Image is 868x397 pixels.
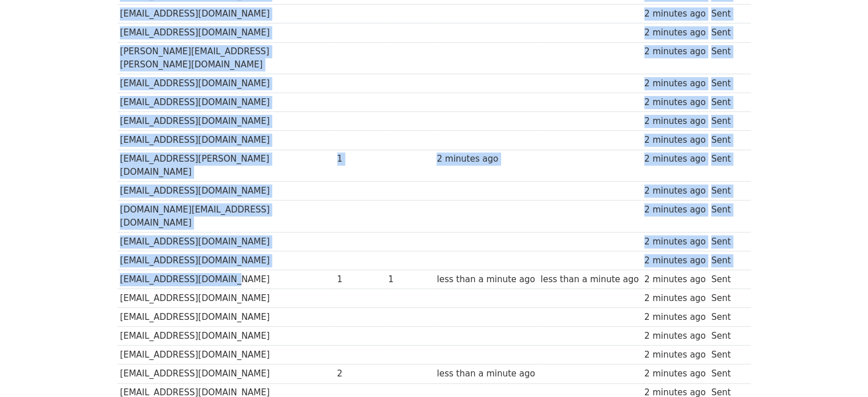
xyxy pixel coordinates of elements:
td: [EMAIL_ADDRESS][DOMAIN_NAME] [118,112,334,131]
div: 2 minutes ago [644,115,706,128]
td: [EMAIL_ADDRESS][DOMAIN_NAME] [118,131,334,150]
td: [EMAIL_ADDRESS][DOMAIN_NAME] [118,5,334,23]
td: Sent [708,232,745,251]
td: Sent [708,270,745,289]
td: Sent [708,23,745,42]
div: less than a minute ago [437,367,535,380]
div: 2 minutes ago [644,273,706,286]
td: [EMAIL_ADDRESS][DOMAIN_NAME] [118,270,334,289]
td: Sent [708,346,745,364]
td: Sent [708,5,745,23]
div: 2 [337,367,383,380]
div: 2 minutes ago [644,153,706,166]
td: Sent [708,251,745,270]
td: Sent [708,93,745,112]
td: [EMAIL_ADDRESS][DOMAIN_NAME] [118,308,334,327]
div: 2 minutes ago [644,134,706,147]
td: [EMAIL_ADDRESS][DOMAIN_NAME] [118,327,334,346]
td: Sent [708,74,745,93]
td: Sent [708,182,745,200]
td: [EMAIL_ADDRESS][DOMAIN_NAME] [118,289,334,308]
div: 2 minutes ago [644,26,706,39]
div: less than a minute ago [540,273,639,286]
div: 1 [337,273,383,286]
div: 2 minutes ago [644,348,706,362]
div: 2 minutes ago [644,330,706,343]
td: [EMAIL_ADDRESS][DOMAIN_NAME] [118,74,334,93]
div: 2 minutes ago [644,254,706,267]
td: [EMAIL_ADDRESS][DOMAIN_NAME] [118,364,334,383]
td: [EMAIL_ADDRESS][DOMAIN_NAME] [118,232,334,251]
td: Sent [708,308,745,327]
iframe: Chat Widget [811,342,868,397]
td: Sent [708,131,745,150]
td: [EMAIL_ADDRESS][DOMAIN_NAME] [118,182,334,200]
div: 2 minutes ago [644,203,706,216]
div: Tiện ích trò chuyện [811,342,868,397]
div: 2 minutes ago [644,185,706,198]
div: 2 minutes ago [437,153,535,166]
div: less than a minute ago [437,273,535,286]
td: [EMAIL_ADDRESS][DOMAIN_NAME] [118,251,334,270]
div: 2 minutes ago [644,367,706,380]
td: Sent [708,112,745,131]
div: 2 minutes ago [644,311,706,324]
td: [EMAIL_ADDRESS][DOMAIN_NAME] [118,93,334,112]
div: 1 [337,153,383,166]
td: [PERSON_NAME][EMAIL_ADDRESS][PERSON_NAME][DOMAIN_NAME] [118,42,334,74]
div: 2 minutes ago [644,235,706,248]
td: Sent [708,42,745,74]
div: 2 minutes ago [644,77,706,90]
div: 2 minutes ago [644,7,706,21]
td: [EMAIL_ADDRESS][PERSON_NAME][DOMAIN_NAME] [118,150,334,182]
td: [DOMAIN_NAME][EMAIL_ADDRESS][DOMAIN_NAME] [118,200,334,232]
div: 2 minutes ago [644,96,706,109]
td: Sent [708,327,745,346]
div: 2 minutes ago [644,292,706,305]
td: Sent [708,289,745,308]
td: Sent [708,200,745,232]
div: 1 [388,273,431,286]
td: [EMAIL_ADDRESS][DOMAIN_NAME] [118,23,334,42]
td: Sent [708,364,745,383]
td: [EMAIL_ADDRESS][DOMAIN_NAME] [118,346,334,364]
div: 2 minutes ago [644,45,706,58]
td: Sent [708,150,745,182]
